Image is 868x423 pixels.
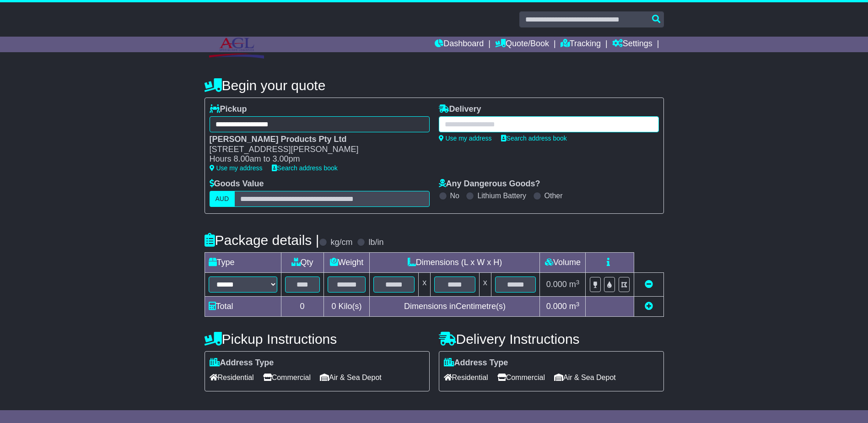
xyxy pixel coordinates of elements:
[370,253,540,273] td: Dimensions (L x W x H)
[281,297,323,317] td: 0
[554,370,616,385] span: Air & Sea Depot
[205,233,319,248] h4: Package details |
[368,238,383,248] label: lb/in
[210,154,421,164] div: Hours 8.00am to 3.00pm
[569,302,580,311] span: m
[419,273,431,297] td: x
[439,179,540,189] label: Any Dangerous Goods?
[612,37,652,52] a: Settings
[210,370,254,385] span: Residential
[205,253,281,273] td: Type
[205,331,430,347] h4: Pickup Instructions
[281,253,323,273] td: Qty
[545,191,563,200] label: Other
[323,253,370,273] td: Weight
[561,37,601,52] a: Tracking
[320,370,382,385] span: Air & Sea Depot
[450,191,459,200] label: No
[331,302,336,311] span: 0
[444,358,508,368] label: Address Type
[645,280,653,289] a: Remove this item
[435,37,484,52] a: Dashboard
[439,104,481,114] label: Delivery
[210,104,247,114] label: Pickup
[546,280,567,289] span: 0.000
[263,370,311,385] span: Commercial
[576,279,580,286] sup: 3
[439,331,664,347] h4: Delivery Instructions
[210,135,421,145] div: [PERSON_NAME] Products Pty Ltd
[495,37,549,52] a: Quote/Book
[540,253,586,273] td: Volume
[439,135,492,142] a: Use my address
[546,302,567,311] span: 0.000
[210,191,235,207] label: AUD
[477,191,526,200] label: Lithium Battery
[210,358,274,368] label: Address Type
[370,297,540,317] td: Dimensions in Centimetre(s)
[444,370,488,385] span: Residential
[330,238,352,248] label: kg/cm
[479,273,491,297] td: x
[210,179,264,189] label: Goods Value
[576,301,580,308] sup: 3
[210,145,421,155] div: [STREET_ADDRESS][PERSON_NAME]
[205,297,281,317] td: Total
[205,78,664,93] h4: Begin your quote
[569,280,580,289] span: m
[323,297,370,317] td: Kilo(s)
[497,370,545,385] span: Commercial
[501,135,567,142] a: Search address book
[210,164,263,172] a: Use my address
[645,302,653,311] a: Add new item
[272,164,338,172] a: Search address book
